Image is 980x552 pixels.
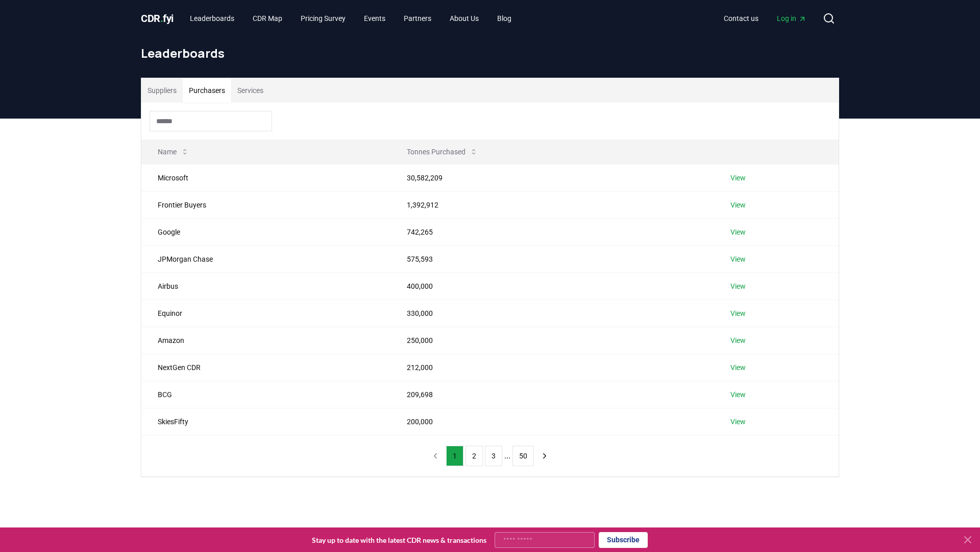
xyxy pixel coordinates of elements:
td: Google [141,218,390,245]
td: Amazon [141,327,390,354]
a: CDR Map [244,9,290,28]
a: About Us [442,9,487,28]
a: View [730,173,746,183]
td: Equinor [141,300,390,327]
span: . [160,12,163,25]
button: 1 [446,446,463,466]
a: View [730,308,746,318]
td: Airbus [141,272,390,300]
td: 742,265 [390,218,715,245]
td: 575,593 [390,245,715,272]
a: Events [356,9,394,28]
nav: Main [716,9,815,28]
a: Pricing Survey [292,9,354,28]
td: 209,698 [390,381,715,408]
li: ... [504,450,510,462]
a: View [730,389,746,400]
td: BCG [141,381,390,408]
td: Microsoft [141,164,390,191]
td: JPMorgan Chase [141,245,390,272]
a: Log in [769,9,815,28]
a: CDR.fyi [141,11,174,26]
a: View [730,200,746,210]
td: SkiesFifty [141,408,390,435]
td: 330,000 [390,300,715,327]
td: 250,000 [390,327,715,354]
td: 400,000 [390,272,715,300]
button: 2 [465,446,483,466]
a: Contact us [716,9,767,28]
td: Frontier Buyers [141,191,390,218]
h1: Leaderboards [141,45,839,61]
button: next page [536,446,553,466]
a: Leaderboards [182,9,242,28]
a: View [730,281,746,291]
span: CDR fyi [141,12,174,25]
span: Log in [777,13,806,24]
a: View [730,417,746,427]
td: 200,000 [390,408,715,435]
button: 3 [485,446,502,466]
button: Suppliers [141,78,183,103]
button: 50 [512,446,534,466]
td: 212,000 [390,354,715,381]
a: View [730,335,746,346]
td: 1,392,912 [390,191,715,218]
td: 30,582,209 [390,164,715,191]
button: Name [150,142,197,162]
a: View [730,254,746,264]
button: Services [231,78,269,103]
a: Blog [489,9,520,28]
a: Partners [396,9,439,28]
td: NextGen CDR [141,354,390,381]
button: Tonnes Purchased [399,142,486,162]
a: View [730,227,746,237]
nav: Main [182,9,520,28]
a: View [730,362,746,373]
button: Purchasers [183,78,231,103]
